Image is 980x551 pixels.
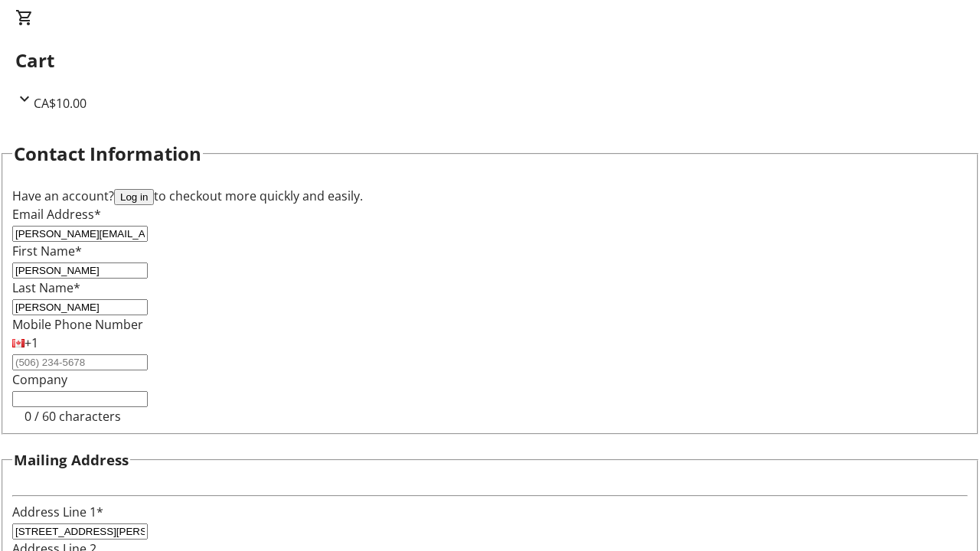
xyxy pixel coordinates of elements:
h2: Contact Information [14,140,201,168]
label: Company [12,371,67,388]
input: (506) 234-5678 [12,354,148,370]
span: CA$10.00 [34,95,87,112]
div: CartCA$10.00 [15,8,965,112]
input: Address [12,523,148,540]
label: Email Address* [12,206,101,223]
h2: Cart [15,47,965,74]
tr-character-limit: 0 / 60 characters [24,408,121,425]
button: Log in [114,189,154,205]
h3: Mailing Address [14,449,129,471]
label: Mobile Phone Number [12,316,143,333]
label: Last Name* [12,279,80,296]
label: Address Line 1* [12,504,103,520]
div: Have an account? to checkout more quickly and easily. [12,187,968,205]
label: First Name* [12,243,82,259]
